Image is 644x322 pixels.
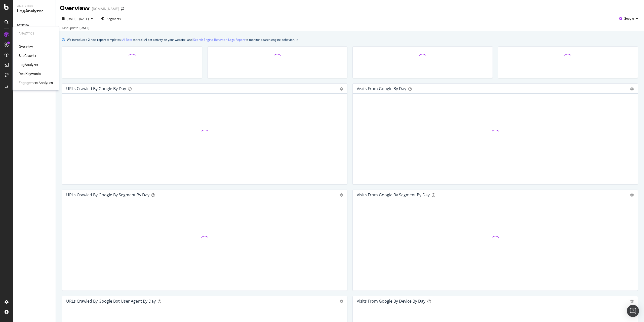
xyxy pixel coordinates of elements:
div: gear [630,193,634,197]
a: AI Bots [122,37,132,42]
span: [DATE] - [DATE] [67,17,89,21]
div: Open Intercom Messenger [627,305,639,317]
a: SiteCrawler [19,53,36,58]
a: Search Engine Behavior: Logs Report [193,37,245,42]
div: gear [340,300,343,303]
div: arrow-right-arrow-left [121,7,124,11]
div: URLs Crawled by Google by day [66,86,126,91]
a: RealKeywords [19,71,41,76]
div: Analytics [19,31,53,36]
div: gear [630,87,634,91]
a: Overview [19,44,33,49]
div: Visits from Google by day [357,86,406,91]
div: Overview [17,22,29,28]
button: Google [617,15,640,23]
div: gear [630,300,634,303]
div: LogAnalyzer [17,8,52,14]
div: We introduced 2 new report templates: to track AI bot activity on your website, and to monitor se... [67,37,295,42]
div: URLs Crawled by Google By Segment By Day [66,192,149,197]
div: Last update [62,26,89,30]
span: Google [624,16,634,21]
div: Overview [60,4,90,13]
div: Visits From Google By Device By Day [357,299,425,304]
button: close banner [295,36,299,43]
div: Analytics [17,4,52,8]
button: [DATE] - [DATE] [60,15,95,23]
button: Segments [99,15,123,23]
div: gear [340,193,343,197]
div: info banner [62,37,638,42]
div: URLs Crawled by Google bot User Agent By Day [66,299,156,304]
div: gear [340,87,343,91]
a: Overview [17,22,52,28]
div: [DOMAIN_NAME] [92,6,119,11]
span: Segments [107,17,121,21]
a: LogAnalyzer [19,62,38,67]
a: EngagementAnalytics [19,80,53,85]
div: Visits from Google By Segment By Day [357,192,430,197]
div: [DATE] [79,26,89,30]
